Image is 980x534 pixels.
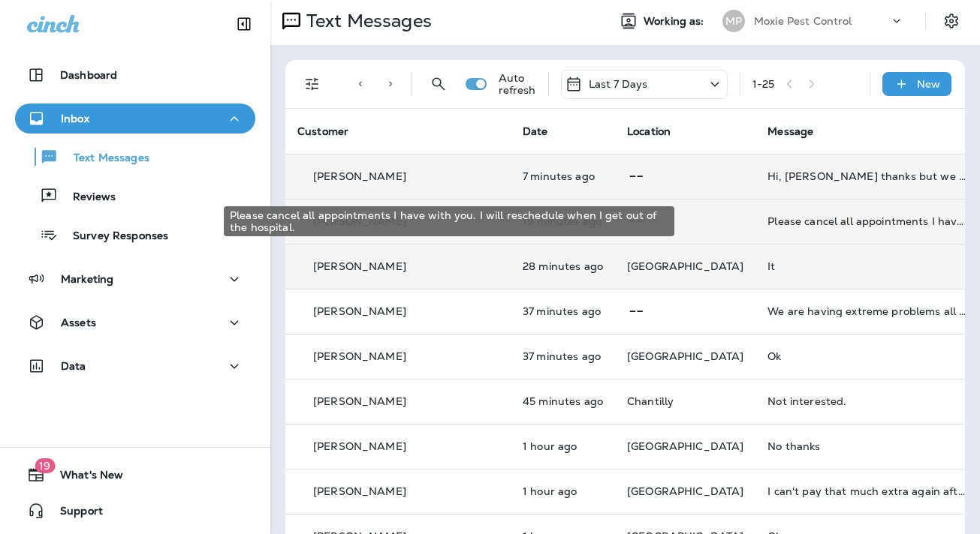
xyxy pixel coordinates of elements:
[35,458,55,473] span: 19
[45,505,103,523] span: Support
[523,124,548,138] span: Date
[523,485,603,497] p: Aug 19, 2025 12:16 PM
[297,124,348,138] span: Customer
[313,440,406,452] p: [PERSON_NAME]
[313,485,406,497] p: [PERSON_NAME]
[424,69,454,99] button: Search Messages
[313,305,406,317] p: [PERSON_NAME]
[61,273,113,285] p: Marketing
[767,440,969,452] div: No thanks
[59,151,149,166] p: Text Messages
[300,10,432,32] p: Text Messages
[917,78,940,90] p: New
[224,206,674,236] div: Please cancel all appointments I have with you. I will reschedule when I get out of the hospital.
[767,260,969,272] div: It
[58,229,168,244] p: Survey Responses
[15,60,255,90] button: Dashboard
[523,305,603,317] p: Aug 19, 2025 12:58 PM
[752,78,775,90] div: 1 - 25
[15,180,255,211] button: Reviews
[313,350,406,362] p: [PERSON_NAME]
[60,69,117,81] p: Dashboard
[767,485,969,497] div: I can't pay that much extra again after I did for the last two extra treatment events
[61,360,86,372] p: Data
[523,395,603,407] p: Aug 19, 2025 12:49 PM
[15,496,255,526] button: Support
[767,170,969,182] div: Hi, Steven thanks but we already have Hawk that does the mosquito spraying for us and they were j...
[767,395,969,407] div: Not interested.
[15,264,255,294] button: Marketing
[58,190,116,205] p: Reviews
[313,395,406,407] p: [PERSON_NAME]
[523,440,603,452] p: Aug 19, 2025 12:28 PM
[61,112,89,124] p: Inbox
[313,260,406,272] p: [PERSON_NAME]
[15,103,255,133] button: Inbox
[297,69,327,99] button: Filters
[627,484,743,498] span: [GEOGRAPHIC_DATA]
[589,78,648,90] p: Last 7 Days
[627,394,674,408] span: Chantilly
[15,460,255,490] button: 19What's New
[627,124,671,138] span: Location
[523,350,603,362] p: Aug 19, 2025 12:57 PM
[15,219,255,250] button: Survey Responses
[523,170,603,182] p: Aug 19, 2025 01:27 PM
[313,170,406,182] p: [PERSON_NAME]
[523,260,603,272] p: Aug 19, 2025 01:07 PM
[938,7,965,34] button: Settings
[627,259,743,273] span: [GEOGRAPHIC_DATA]
[722,10,745,32] div: MP
[627,439,743,453] span: [GEOGRAPHIC_DATA]
[767,305,969,317] div: We are having extreme problems all around our house and fence with wasps. Is there anything you c...
[754,15,852,27] p: Moxie Pest Control
[61,316,96,328] p: Assets
[767,350,969,362] div: Ok
[15,307,255,337] button: Assets
[627,349,743,363] span: [GEOGRAPHIC_DATA]
[45,469,123,487] span: What's New
[644,15,707,28] span: Working as:
[223,9,265,39] button: Collapse Sidebar
[767,215,969,227] div: Please cancel all appointments I have with you. I will reschedule when I get out of the hospital.
[15,141,255,172] button: Text Messages
[15,351,255,381] button: Data
[499,72,536,96] p: Auto refresh
[767,124,813,138] span: Message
